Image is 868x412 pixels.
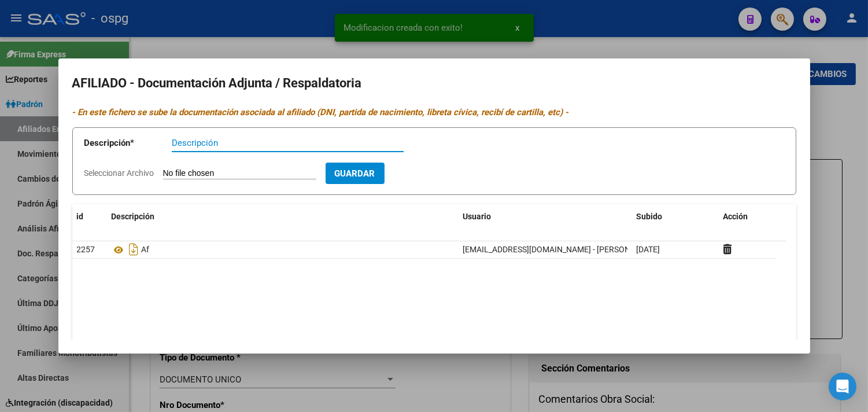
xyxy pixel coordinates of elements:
[112,212,155,221] span: Descripción
[142,245,150,255] span: Af
[107,204,459,229] datatable-header-cell: Descripción
[463,212,492,221] span: Usuario
[632,204,719,229] datatable-header-cell: Subido
[459,204,632,229] datatable-header-cell: Usuario
[637,212,663,221] span: Subido
[127,240,142,259] i: Descargar documento
[77,245,95,254] span: 2257
[637,245,660,254] span: [DATE]
[84,168,154,178] span: Seleccionar Archivo
[326,163,385,184] button: Guardar
[72,204,107,229] datatable-header-cell: id
[829,373,856,400] div: Open Intercom Messenger
[72,107,569,117] i: - En este fichero se sube la documentación asociada al afiliado (DNI, partida de nacimiento, libr...
[84,137,172,150] p: Descripción
[335,168,375,179] span: Guardar
[77,212,84,221] span: id
[72,72,796,94] h2: AFILIADO - Documentación Adjunta / Respaldatoria
[723,212,748,221] span: Acción
[719,204,777,229] datatable-header-cell: Acción
[463,245,659,254] span: [EMAIL_ADDRESS][DOMAIN_NAME] - [PERSON_NAME]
